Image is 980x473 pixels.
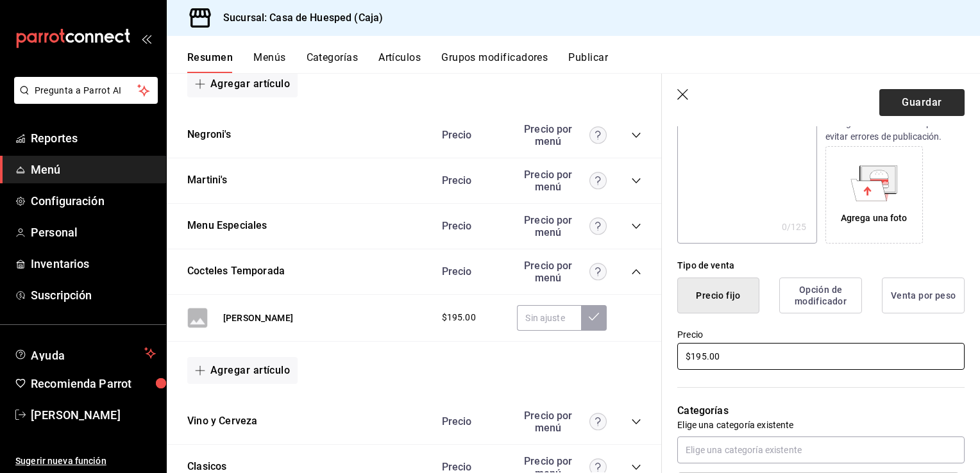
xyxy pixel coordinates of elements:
[187,51,980,73] div: navigation tabs
[677,419,965,431] p: Elige una categoría existente
[429,174,511,187] div: Precio
[429,129,511,141] div: Precio
[879,89,965,116] button: Guardar
[31,192,156,210] span: Configuración
[517,410,607,434] div: Precio por menú
[517,260,607,284] div: Precio por menú
[31,129,156,147] span: Reportes
[429,220,511,232] div: Precio
[15,454,156,468] span: Sugerir nueva función
[441,51,548,73] button: Grupos modificadores
[14,77,158,104] button: Pregunta a Parrot AI
[31,375,156,392] span: Recomienda Parrot
[631,267,641,277] button: collapse-category-row
[568,51,608,73] button: Publicar
[307,51,359,73] button: Categorías
[442,311,476,324] span: $195.00
[187,219,267,233] button: Menu Especiales
[631,221,641,231] button: collapse-category-row
[31,406,156,424] span: [PERSON_NAME]
[677,436,965,463] input: Elige una categoría existente
[187,264,285,279] button: Cocteles Temporada
[677,330,965,339] label: Precio
[31,255,156,272] span: Inventarios
[378,51,421,73] button: Artículos
[429,415,511,427] div: Precio
[187,51,233,73] button: Resumen
[517,169,607,193] div: Precio por menú
[779,278,862,313] button: Opción de modificador
[429,265,511,278] div: Precio
[631,462,641,472] button: collapse-category-row
[31,345,139,361] span: Ayuda
[141,33,151,44] button: open_drawer_menu
[782,220,807,233] div: 0 /125
[9,93,158,106] a: Pregunta a Parrot AI
[187,357,298,384] button: Agregar artículo
[31,161,156,178] span: Menú
[677,278,759,313] button: Precio fijo
[187,173,228,188] button: Martini's
[187,414,257,429] button: Vino y Cerveza
[882,278,965,313] button: Venta por peso
[517,305,581,331] input: Sin ajuste
[253,51,285,73] button: Menús
[31,224,156,241] span: Personal
[841,212,908,225] div: Agrega una foto
[35,84,138,97] span: Pregunta a Parrot AI
[677,259,965,272] div: Tipo de venta
[187,71,298,97] button: Agregar artículo
[631,417,641,427] button: collapse-category-row
[677,403,965,419] p: Categorías
[213,10,383,26] h3: Sucursal: Casa de Huesped (Caja)
[517,214,607,238] div: Precio por menú
[31,286,156,304] span: Suscripción
[677,343,965,370] input: $0.00
[429,461,511,473] div: Precio
[223,311,293,324] button: [PERSON_NAME]
[631,176,641,186] button: collapse-category-row
[517,123,607,147] div: Precio por menú
[631,130,641,140] button: collapse-category-row
[187,128,232,142] button: Negroni's
[829,149,920,240] div: Agrega una foto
